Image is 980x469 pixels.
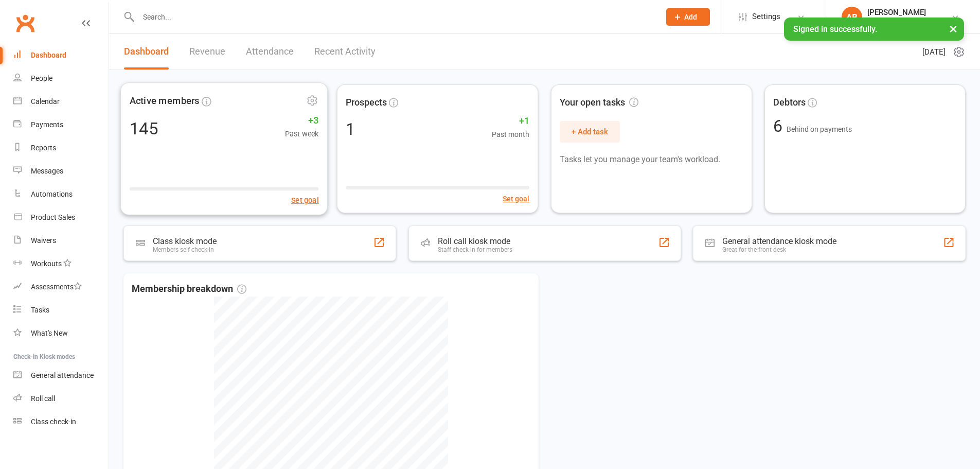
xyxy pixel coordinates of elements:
[503,193,530,204] button: Set goal
[132,282,246,297] span: Membership breakdown
[31,306,49,314] div: Tasks
[291,194,319,206] button: Set goal
[787,125,852,133] span: Behind on payments
[153,246,217,253] div: Members self check-in
[13,206,109,229] a: Product Sales
[31,51,66,59] div: Dashboard
[153,236,217,246] div: Class kiosk mode
[130,120,158,137] div: 145
[13,410,109,433] a: Class kiosk mode
[124,34,169,70] a: Dashboard
[31,418,76,426] div: Class check-in
[31,236,56,245] div: Waivers
[13,90,109,113] a: Calendar
[31,97,60,106] div: Calendar
[438,236,512,246] div: Roll call kiosk mode
[31,190,73,198] div: Automations
[867,17,926,26] div: Real Strength
[13,136,109,160] a: Reports
[31,329,68,337] div: What's New
[13,364,109,387] a: General attendance kiosk mode
[13,322,109,345] a: What's New
[12,10,38,36] a: Clubworx
[31,144,56,152] div: Reports
[492,129,530,140] span: Past month
[346,95,387,110] span: Prospects
[135,10,653,24] input: Search...
[346,121,355,137] div: 1
[31,259,62,268] div: Workouts
[189,34,225,70] a: Revenue
[666,8,710,26] button: Add
[13,299,109,322] a: Tasks
[559,153,743,166] p: Tasks let you manage your team's workload.
[285,113,319,128] span: +3
[31,371,94,379] div: General attendance
[31,283,82,291] div: Assessments
[31,213,75,221] div: Product Sales
[842,7,862,27] div: AB
[559,121,619,143] button: + Add task
[13,183,109,206] a: Automations
[944,18,963,40] button: ×
[13,67,109,90] a: People
[13,229,109,252] a: Waivers
[31,120,63,129] div: Payments
[13,252,109,275] a: Workouts
[314,34,376,70] a: Recent Activity
[438,246,512,253] div: Staff check-in for members
[31,394,55,403] div: Roll call
[684,13,697,21] span: Add
[773,116,787,136] span: 6
[13,387,109,410] a: Roll call
[246,34,294,70] a: Attendance
[773,95,806,110] span: Debtors
[13,113,109,136] a: Payments
[130,93,200,109] span: Active members
[492,114,530,129] span: +1
[867,8,926,17] div: [PERSON_NAME]
[722,246,836,253] div: Great for the front desk
[722,236,836,246] div: General attendance kiosk mode
[31,74,52,82] div: People
[922,46,946,58] span: [DATE]
[752,5,780,28] span: Settings
[31,167,63,175] div: Messages
[793,24,877,34] span: Signed in successfully.
[13,275,109,299] a: Assessments
[285,128,319,140] span: Past week
[13,44,109,67] a: Dashboard
[559,95,638,110] span: Your open tasks
[13,160,109,183] a: Messages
